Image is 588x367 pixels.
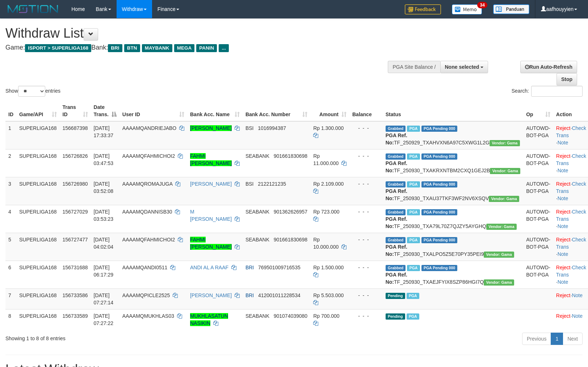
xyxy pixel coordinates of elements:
[405,4,441,14] img: Feedback.jpg
[386,244,407,257] b: PGA Ref. No:
[190,181,232,187] a: [PERSON_NAME]
[558,168,568,173] a: Note
[558,195,568,201] a: Note
[5,26,385,41] h1: Withdraw List
[386,188,407,201] b: PGA Ref. No:
[94,153,114,166] span: [DATE] 03:47:53
[486,224,517,230] span: Vendor URL: https://trx31.1velocity.biz
[484,252,514,258] span: Vendor URL: https://trx31.1velocity.biz
[63,153,88,159] span: 156726826
[16,177,60,205] td: SUPERLIGA168
[523,177,553,205] td: AUTOWD-BOT-PGA
[523,261,553,288] td: AUTOWD-BOT-PGA
[556,181,571,187] a: Reject
[512,86,583,97] label: Search:
[274,153,307,159] span: Copy 901661830698 to clipboard
[556,237,586,250] a: Check Trans
[124,44,140,52] span: BTN
[5,261,16,288] td: 6
[421,153,458,160] span: PGA Pending
[18,86,45,97] select: Showentries
[572,313,583,319] a: Note
[407,237,420,243] span: Marked by aafandaneth
[122,265,168,270] span: AAAAMQANDI0511
[63,181,88,187] span: 156726980
[190,125,232,131] a: [PERSON_NAME]
[523,233,553,261] td: AUTOWD-BOT-PGA
[245,265,254,270] span: BRI
[196,44,217,52] span: PANIN
[5,44,385,51] h4: Game: Bank:
[122,125,176,131] span: AAAAMQANDRIEJABO
[388,61,440,73] div: PGA Site Balance /
[386,293,405,299] span: Pending
[122,181,172,187] span: AAAAMQROMAJUGA
[122,237,175,242] span: AAAAMQFAHMICHOI2
[5,332,240,342] div: Showing 1 to 8 of 8 entries
[94,209,114,222] span: [DATE] 03:53:23
[274,313,307,319] span: Copy 901074039080 to clipboard
[5,205,16,233] td: 4
[63,237,88,242] span: 156727477
[122,292,170,298] span: AAAAMQPICLE2525
[16,121,60,149] td: SUPERLIGA168
[407,265,420,271] span: Marked by aafromsomean
[383,261,523,288] td: TF_250930_TXAEJFYIX8SZP86HGI7Q
[245,209,269,215] span: SEABANK
[5,149,16,177] td: 2
[407,313,419,320] span: Marked by aafandaneth
[190,313,228,326] a: MUKHLASATUN NASIKIN
[407,153,420,160] span: Marked by aafandaneth
[16,205,60,233] td: SUPERLIGA168
[5,101,16,121] th: ID
[352,125,380,132] div: - - -
[522,333,551,345] a: Previous
[245,125,254,131] span: BSI
[484,279,514,286] span: Vendor URL: https://trx31.1velocity.biz
[556,237,571,242] a: Reject
[386,313,405,320] span: Pending
[91,101,119,121] th: Date Trans.: activate to sort column descending
[445,64,479,70] span: None selected
[16,233,60,261] td: SUPERLIGA168
[63,292,88,298] span: 156733586
[16,261,60,288] td: SUPERLIGA168
[383,205,523,233] td: TF_250930_TXA79L70Z7QJZY5AYGHQ
[258,292,301,298] span: Copy 412001011228534 to clipboard
[94,292,114,305] span: [DATE] 07:27:14
[386,153,406,160] span: Grabbed
[142,44,172,52] span: MAYBANK
[245,292,254,298] span: BRI
[190,265,228,270] a: ANDI AL A RAAF
[490,168,520,174] span: Vendor URL: https://trx31.1velocity.biz
[25,44,91,52] span: ISPORT > SUPERLIGA168
[122,153,175,159] span: AAAAMQFAHMICHOI2
[94,125,114,138] span: [DATE] 17:33:37
[352,312,380,320] div: - - -
[452,4,482,14] img: Button%20Memo.svg
[94,181,114,194] span: [DATE] 03:52:08
[407,181,420,187] span: Marked by aafromsomean
[556,181,586,194] a: Check Trans
[5,309,16,330] td: 8
[572,292,583,298] a: Note
[190,237,232,250] a: FAHMI [PERSON_NAME]
[556,313,571,319] a: Reject
[421,265,458,271] span: PGA Pending
[386,126,406,132] span: Grabbed
[94,237,114,250] span: [DATE] 04:02:04
[352,180,380,187] div: - - -
[556,125,571,131] a: Reject
[274,209,307,215] span: Copy 901362626957 to clipboard
[5,233,16,261] td: 5
[16,288,60,309] td: SUPERLIGA168
[556,209,571,215] a: Reject
[352,236,380,243] div: - - -
[60,101,91,121] th: Trans ID: activate to sort column ascending
[386,272,407,285] b: PGA Ref. No:
[313,237,339,250] span: Rp 10.000.000
[5,86,60,97] label: Show entries
[421,181,458,187] span: PGA Pending
[219,44,228,52] span: ...
[94,265,114,278] span: [DATE] 06:17:29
